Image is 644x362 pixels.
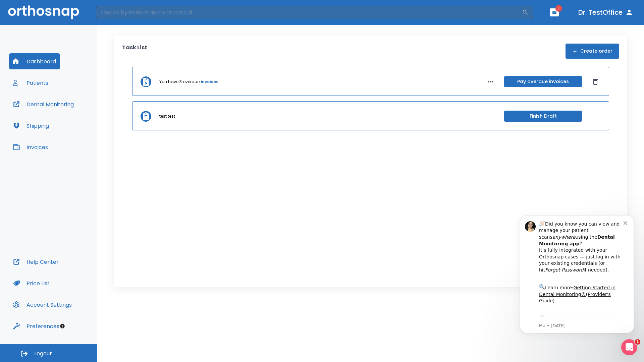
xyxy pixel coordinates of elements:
[9,297,76,313] button: Account Settings
[9,275,54,291] button: Price List
[590,76,601,87] button: Dismiss
[9,318,63,334] button: Preferences
[9,96,78,112] button: Dental Monitoring
[159,79,200,85] p: You have 3 overdue
[96,6,522,19] input: Search by Patient Name or Case #
[504,76,582,87] button: Pay overdue invoices
[34,350,52,357] span: Logout
[635,339,640,345] span: 1
[8,5,79,19] img: Orthosnap
[566,44,619,59] button: Create order
[201,79,218,85] a: invoices
[576,6,636,18] button: Dr. TestOffice
[9,75,52,91] button: Patients
[9,254,63,270] button: Help Center
[555,5,562,12] span: 1
[621,339,637,355] iframe: Intercom live chat
[122,44,147,59] p: Task List
[504,111,582,122] button: Finish Draft
[159,113,175,119] p: test test
[9,139,52,155] button: Invoices
[9,53,60,69] button: Dashboard
[9,118,53,134] button: Shipping
[59,323,65,329] div: Tooltip anchor
[510,207,644,359] iframe: Intercom notifications message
